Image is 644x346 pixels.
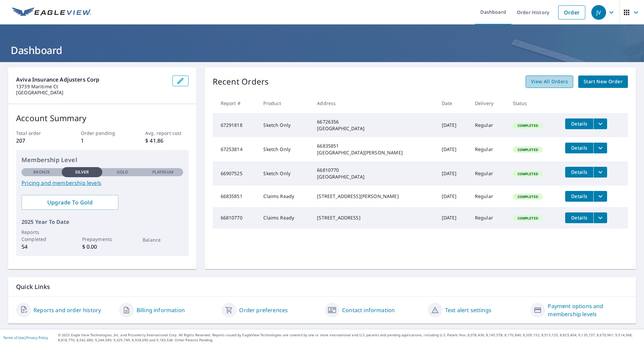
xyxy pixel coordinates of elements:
[213,93,258,113] th: Report #
[569,193,589,199] span: Details
[21,243,62,251] p: 54
[593,212,607,223] button: filesDropdownBtn-66810770
[8,43,636,57] h1: Dashboard
[16,112,189,124] p: Account Summary
[21,155,183,164] p: Membership Level
[213,113,258,137] td: 67291818
[16,137,59,145] p: 207
[317,193,431,200] div: [STREET_ADDRESS][PERSON_NAME]
[548,302,628,318] a: Payment options and membership levels
[514,123,542,128] span: Completed
[342,306,395,314] a: Contact information
[16,76,167,84] p: Aviva Insurance Adjusters Corp
[12,7,91,17] img: EV Logo
[526,76,573,88] a: View All Orders
[514,216,542,220] span: Completed
[436,186,470,207] td: [DATE]
[565,191,593,202] button: detailsBtn-66835851
[27,199,113,206] span: Upgrade To Gold
[565,118,593,129] button: detailsBtn-67291818
[584,78,623,86] span: Start New Order
[436,113,470,137] td: [DATE]
[565,167,593,178] button: detailsBtn-66907525
[565,143,593,153] button: detailsBtn-67253814
[470,161,507,186] td: Regular
[213,76,269,88] p: Recent Orders
[21,218,183,226] p: 2025 Year To Date
[317,214,431,221] div: [STREET_ADDRESS]
[117,169,128,175] p: Gold
[569,145,589,151] span: Details
[436,137,470,161] td: [DATE]
[258,207,312,229] td: Claims Ready
[21,195,118,210] a: Upgrade To Gold
[569,169,589,175] span: Details
[152,169,173,175] p: Platinum
[82,236,122,243] p: Prepayments
[436,93,470,113] th: Date
[21,229,62,243] p: Reports Completed
[312,93,436,113] th: Address
[3,335,24,340] a: Terms of Use
[470,207,507,229] td: Regular
[21,179,183,187] a: Pricing and membership levels
[16,283,628,291] p: Quick Links
[470,113,507,137] td: Regular
[317,167,431,180] div: 66810770 [GEOGRAPHIC_DATA]
[75,169,89,175] p: Silver
[258,93,312,113] th: Product
[16,130,59,137] p: Total order
[470,186,507,207] td: Regular
[593,118,607,129] button: filesDropdownBtn-67291818
[26,335,48,340] a: Privacy Policy
[239,306,288,314] a: Order preferences
[569,214,589,221] span: Details
[593,191,607,202] button: filesDropdownBtn-66835851
[213,137,258,161] td: 67253814
[514,147,542,152] span: Completed
[137,306,185,314] a: Billing information
[558,5,585,19] a: Order
[258,113,312,137] td: Sketch Only
[16,90,167,96] p: [GEOGRAPHIC_DATA]
[593,143,607,153] button: filesDropdownBtn-67253814
[258,137,312,161] td: Sketch Only
[436,161,470,186] td: [DATE]
[470,137,507,161] td: Regular
[258,161,312,186] td: Sketch Only
[445,306,491,314] a: Text alert settings
[514,194,542,199] span: Completed
[531,78,568,86] span: View All Orders
[145,137,188,145] p: $ 41.86
[82,243,122,251] p: $ 0.00
[143,236,183,243] p: Balance
[470,93,507,113] th: Delivery
[258,186,312,207] td: Claims Ready
[578,76,628,88] a: Start New Order
[317,143,431,156] div: 66835851 [GEOGRAPHIC_DATA][PERSON_NAME]
[81,137,124,145] p: 1
[81,130,124,137] p: Order pending
[317,118,431,132] div: 66726356 [GEOGRAPHIC_DATA]
[436,207,470,229] td: [DATE]
[213,207,258,229] td: 66810770
[33,169,50,175] p: Bronze
[591,5,606,20] div: JV
[34,306,101,314] a: Reports and order history
[16,84,167,90] p: 13739 Maritime Ct
[3,336,48,340] p: |
[569,120,589,127] span: Details
[507,93,560,113] th: Status
[213,186,258,207] td: 66835851
[58,333,641,343] p: © 2025 Eagle View Technologies, Inc. and Pictometry International Corp. All Rights Reserved. Repo...
[145,130,188,137] p: Avg. report cost
[565,212,593,223] button: detailsBtn-66810770
[213,161,258,186] td: 66907525
[593,167,607,178] button: filesDropdownBtn-66907525
[514,171,542,176] span: Completed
